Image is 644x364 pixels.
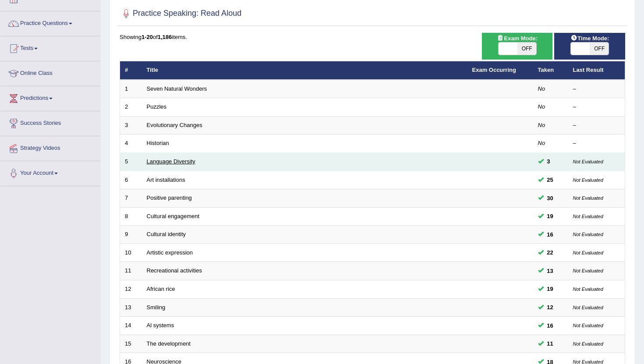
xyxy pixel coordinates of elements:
[573,286,603,292] small: Not Evaluated
[120,226,142,244] td: 9
[147,140,169,146] a: Historian
[0,11,100,33] a: Practice Questions
[147,267,202,274] a: Recreational activities
[544,321,557,330] span: You can still take this question
[120,207,142,226] td: 8
[147,122,202,128] a: Evolutionary Changes
[0,61,100,83] a: Online Class
[120,262,142,280] td: 11
[573,268,603,273] small: Not Evaluated
[544,248,557,257] span: You can still take this question
[544,339,557,348] span: You can still take this question
[573,341,603,346] small: Not Evaluated
[142,61,467,80] th: Title
[147,322,174,329] a: Al systems
[120,80,142,98] td: 1
[573,323,603,328] small: Not Evaluated
[158,34,172,40] b: 1,186
[142,34,153,40] b: 1-20
[544,175,557,184] span: You can still take this question
[147,340,191,347] a: The development
[147,304,166,311] a: Smiling
[120,335,142,353] td: 15
[147,286,175,292] a: African rice
[147,158,195,165] a: Language Diversity
[120,134,142,153] td: 4
[120,298,142,317] td: 13
[544,266,557,276] span: You can still take this question
[472,67,516,73] a: Exam Occurring
[544,230,557,239] span: You can still take this question
[573,232,603,237] small: Not Evaluated
[568,61,625,80] th: Last Result
[544,194,557,203] span: You cannot take this question anymore
[544,284,557,293] span: You can still take this question
[120,61,142,80] th: #
[493,34,541,43] span: Exam Mode:
[120,317,142,335] td: 14
[120,7,241,20] h2: Practice Speaking: Read Aloud
[147,213,200,219] a: Cultural engagement
[120,116,142,134] td: 3
[573,305,603,310] small: Not Evaluated
[538,85,545,92] em: No
[0,136,100,158] a: Strategy Videos
[120,153,142,171] td: 5
[0,111,100,133] a: Success Stories
[573,177,603,183] small: Not Evaluated
[147,103,167,110] a: Puzzles
[573,195,603,201] small: Not Evaluated
[147,177,185,183] a: Art installations
[573,139,620,148] div: –
[482,33,553,60] div: Show exams occurring in exams
[147,85,207,92] a: Seven Natural Wonders
[567,34,612,43] span: Time Mode:
[120,244,142,262] td: 10
[147,249,193,256] a: Artistic expression
[573,103,620,111] div: –
[544,212,557,221] span: You can still take this question
[0,86,100,108] a: Predictions
[538,140,545,146] em: No
[517,42,536,55] span: OFF
[533,61,568,80] th: Taken
[120,171,142,189] td: 6
[120,33,625,41] div: Showing of items.
[544,303,557,312] span: You can still take this question
[590,42,609,55] span: OFF
[573,214,603,219] small: Not Evaluated
[147,231,186,237] a: Cultural identity
[120,189,142,208] td: 7
[0,161,100,183] a: Your Account
[573,159,603,164] small: Not Evaluated
[0,36,100,58] a: Tests
[147,194,192,201] a: Positive parenting
[120,280,142,298] td: 12
[538,122,545,128] em: No
[573,121,620,130] div: –
[544,157,554,166] span: You can still take this question
[573,85,620,93] div: –
[538,103,545,110] em: No
[573,250,603,255] small: Not Evaluated
[120,98,142,117] td: 2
